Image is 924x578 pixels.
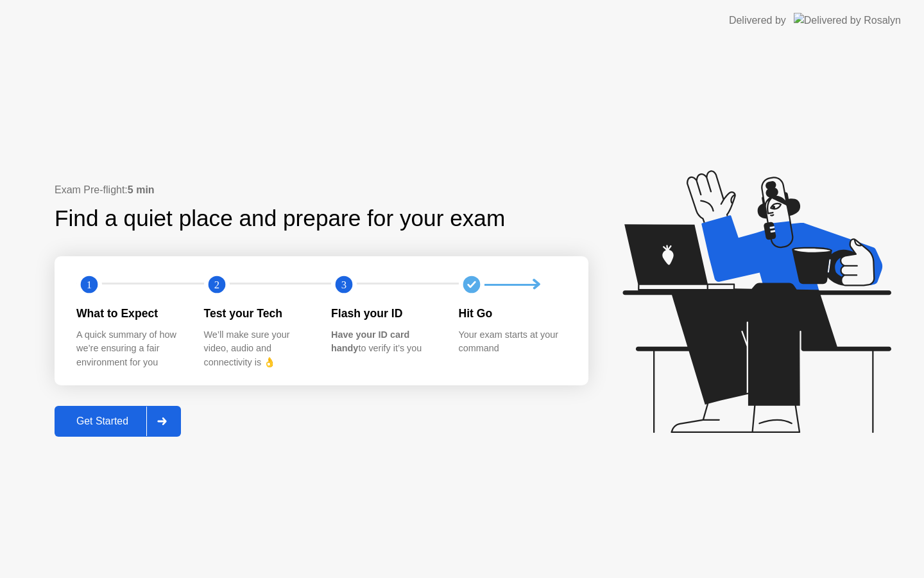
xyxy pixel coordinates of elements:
[341,279,346,291] text: 3
[204,305,311,322] div: Test your Tech
[331,328,438,356] div: to verify it’s you
[729,13,786,28] div: Delivered by
[55,406,181,437] button: Get Started
[76,305,184,322] div: What to Expect
[128,184,155,195] b: 5 min
[331,305,438,322] div: Flash your ID
[459,328,566,356] div: Your exam starts at your command
[331,329,409,354] b: Have your ID card handy
[58,416,146,427] div: Get Started
[55,202,507,236] div: Find a quiet place and prepare for your exam
[214,279,219,291] text: 2
[204,328,311,370] div: We’ll make sure your video, audio and connectivity is 👌
[76,328,184,370] div: A quick summary of how we’re ensuring a fair environment for you
[794,13,901,28] img: Delivered by Rosalyn
[55,182,588,198] div: Exam Pre-flight:
[459,305,566,322] div: Hit Go
[87,279,92,291] text: 1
